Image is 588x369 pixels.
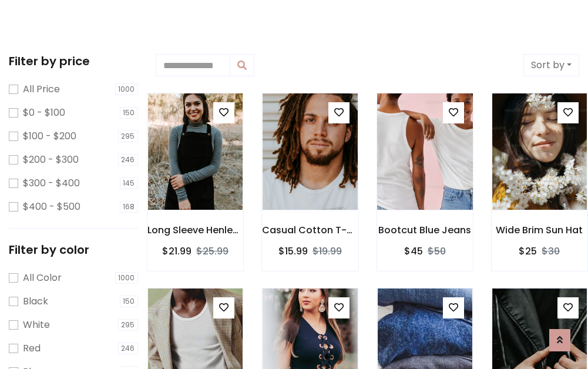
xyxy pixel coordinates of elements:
[492,224,587,236] h6: Wide Brim Sun Hat
[162,246,191,257] h6: $21.99
[23,153,79,167] label: $200 - $300
[428,244,446,258] del: $50
[118,130,139,142] span: 295
[262,224,358,236] h6: Casual Cotton T-Shirt
[523,54,579,76] button: Sort by
[23,294,48,308] label: Black
[118,319,139,331] span: 295
[9,243,138,257] h5: Filter by color
[313,244,342,258] del: $19.99
[23,271,62,285] label: All Color
[120,201,139,213] span: 168
[118,343,139,354] span: 246
[23,341,41,355] label: Red
[115,272,139,284] span: 1000
[196,244,229,258] del: $25.99
[9,54,138,68] h5: Filter by price
[23,176,80,190] label: $300 - $400
[23,129,76,143] label: $100 - $200
[404,246,423,257] h6: $45
[120,107,139,119] span: 150
[23,106,65,120] label: $0 - $100
[120,177,139,189] span: 145
[23,82,60,96] label: All Price
[23,318,50,332] label: White
[120,296,139,307] span: 150
[115,83,139,95] span: 1000
[519,246,537,257] h6: $25
[377,224,473,236] h6: Bootcut Blue Jeans
[542,244,560,258] del: $30
[23,200,80,214] label: $400 - $500
[118,154,139,166] span: 246
[278,246,308,257] h6: $15.99
[147,224,243,236] h6: Long Sleeve Henley T-Shirt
